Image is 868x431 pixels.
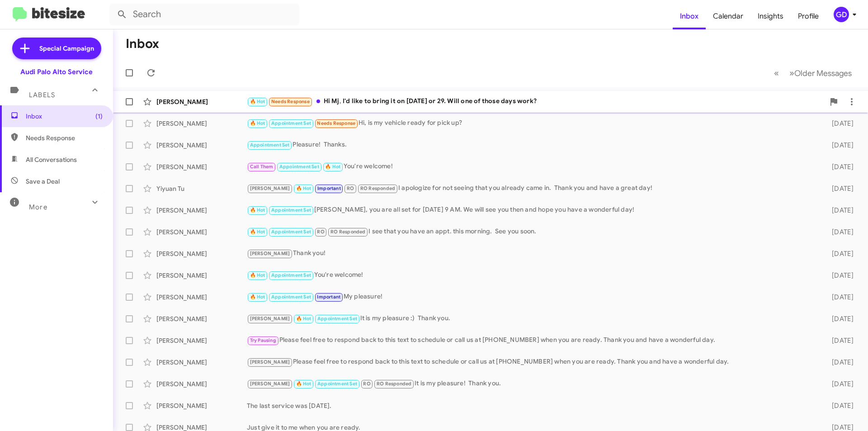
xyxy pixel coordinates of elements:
[706,3,750,29] a: Calendar
[247,270,817,280] div: You're welcome!
[250,207,265,213] span: 🔥 Hot
[250,120,265,126] span: 🔥 Hot
[247,161,817,172] div: You're welcome!
[317,185,341,191] span: Important
[360,185,395,191] span: RO Responded
[39,44,94,53] span: Special Campaign
[769,64,784,82] button: Previous
[817,227,861,237] div: [DATE]
[247,401,817,410] div: The last service was [DATE].
[325,164,340,170] span: 🔥 Hot
[789,67,794,79] span: »
[95,112,103,121] span: (1)
[817,162,861,171] div: [DATE]
[817,336,861,345] div: [DATE]
[817,293,861,302] div: [DATE]
[156,206,247,215] div: [PERSON_NAME]
[247,379,817,389] div: It is my pleasure! Thank you.
[26,112,103,121] span: Inbox
[250,272,265,278] span: 🔥 Hot
[247,183,817,194] div: I apologize for not seeing that you already came in. Thank you and have a great day!
[29,91,55,99] span: Labels
[250,185,290,191] span: [PERSON_NAME]
[126,37,159,51] h1: Inbox
[817,358,861,367] div: [DATE]
[784,64,857,82] button: Next
[250,316,290,322] span: [PERSON_NAME]
[12,38,101,59] a: Special Campaign
[26,133,103,142] span: Needs Response
[247,313,817,324] div: It is my pleasure :) Thank you.
[156,141,247,150] div: [PERSON_NAME]
[156,271,247,280] div: [PERSON_NAME]
[317,294,340,300] span: Important
[26,155,77,164] span: All Conversations
[250,381,290,387] span: [PERSON_NAME]
[247,335,817,346] div: Please feel free to respond back to this text to schedule or call us at [PHONE_NUMBER] when you a...
[750,3,791,29] a: Insights
[271,294,311,300] span: Appointment Set
[247,205,817,215] div: [PERSON_NAME], you are all set for [DATE] 9 AM. We will see you then and hope you have a wonderfu...
[271,120,311,126] span: Appointment Set
[279,164,319,170] span: Appointment Set
[250,99,265,104] span: 🔥 Hot
[156,184,247,193] div: Yiyuan Tu
[791,3,826,29] a: Profile
[817,249,861,258] div: [DATE]
[250,294,265,300] span: 🔥 Hot
[250,337,276,343] span: Try Pausing
[156,227,247,237] div: [PERSON_NAME]
[247,118,817,128] div: Hi, is my vehicle ready for pick up?
[271,207,311,213] span: Appointment Set
[156,293,247,302] div: [PERSON_NAME]
[271,99,310,104] span: Needs Response
[247,292,817,302] div: My pleasure!
[817,401,861,410] div: [DATE]
[673,3,706,29] a: Inbox
[247,248,817,259] div: Thank you!
[817,206,861,215] div: [DATE]
[156,358,247,367] div: [PERSON_NAME]
[20,67,93,76] div: Audi Palo Alto Service
[296,381,311,387] span: 🔥 Hot
[296,185,311,191] span: 🔥 Hot
[817,314,861,323] div: [DATE]
[296,316,311,322] span: 🔥 Hot
[250,251,290,256] span: [PERSON_NAME]
[817,271,861,280] div: [DATE]
[774,67,779,79] span: «
[247,357,817,367] div: Please feel free to respond back to this text to schedule or call us at [PHONE_NUMBER] when you a...
[156,314,247,323] div: [PERSON_NAME]
[26,177,60,186] span: Save a Deal
[250,229,265,235] span: 🔥 Hot
[156,401,247,410] div: [PERSON_NAME]
[834,7,849,22] div: GD
[317,316,357,322] span: Appointment Set
[271,272,311,278] span: Appointment Set
[317,120,355,126] span: Needs Response
[347,185,354,191] span: RO
[156,379,247,388] div: [PERSON_NAME]
[317,381,357,387] span: Appointment Set
[817,184,861,193] div: [DATE]
[817,141,861,150] div: [DATE]
[250,359,290,365] span: [PERSON_NAME]
[247,140,817,150] div: Pleasure! Thanks.
[363,381,370,387] span: RO
[156,336,247,345] div: [PERSON_NAME]
[109,4,299,25] input: Search
[29,203,47,211] span: More
[317,229,324,235] span: RO
[156,249,247,258] div: [PERSON_NAME]
[330,229,365,235] span: RO Responded
[377,381,411,387] span: RO Responded
[250,164,274,170] span: Call Them
[271,229,311,235] span: Appointment Set
[156,97,247,106] div: [PERSON_NAME]
[247,96,825,107] div: Hi Mj, I'd like to bring it on [DATE] or 29. Will one of those days work?
[250,142,290,148] span: Appointment Set
[156,162,247,171] div: [PERSON_NAME]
